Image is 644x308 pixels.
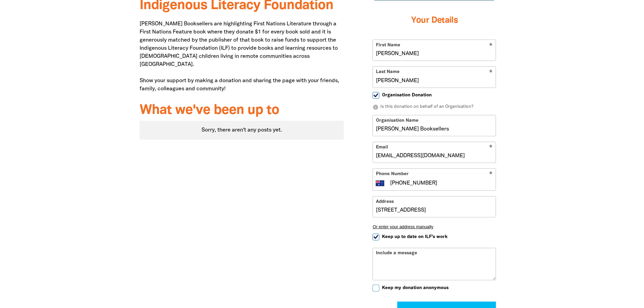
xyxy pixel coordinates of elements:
[373,104,379,110] i: info
[382,92,432,98] span: Organisation Donation
[373,7,496,34] h3: Your Details
[373,104,496,111] p: Is this donation on behalf of an Organisation?
[140,121,344,140] div: Paginated content
[140,20,344,93] p: [PERSON_NAME] Booksellers are highlighting First Nations Literature through a First Nations Featu...
[373,234,379,240] input: Keep up to date on ILF's work
[140,121,344,140] div: Sorry, there aren't any posts yet.
[489,171,493,178] i: Required
[373,224,496,229] button: Or enter your address manually
[382,285,449,291] span: Keep my donation anonymous
[140,103,344,118] h3: What we've been up to
[382,234,448,240] span: Keep up to date on ILF's work
[373,285,379,291] input: Keep my donation anonymous
[373,92,379,99] input: Organisation Donation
